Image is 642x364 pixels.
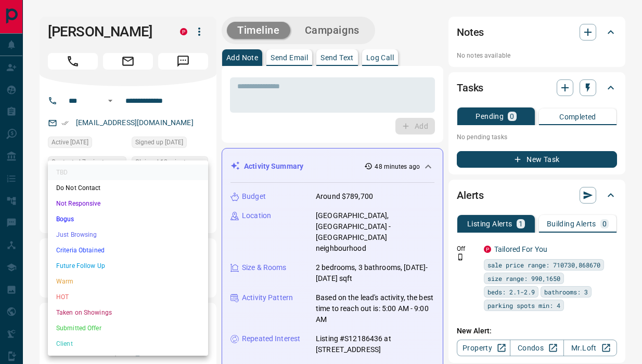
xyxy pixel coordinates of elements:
li: HOT [48,289,208,305]
li: Just Browsing [48,227,208,242]
li: Do Not Contact [48,180,208,196]
li: Warm [48,274,208,289]
li: Bogus [48,211,208,227]
li: Future Follow Up [48,258,208,274]
li: Taken on Showings [48,305,208,320]
li: Criteria Obtained [48,242,208,258]
li: Not Responsive [48,196,208,211]
li: Submitted Offer [48,320,208,336]
li: Client [48,336,208,352]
